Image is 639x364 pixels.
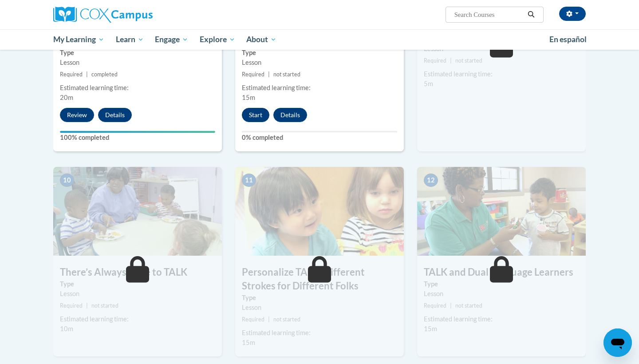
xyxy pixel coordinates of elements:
[60,279,215,289] label: Type
[242,293,397,303] label: Type
[242,316,264,323] span: Required
[417,265,586,279] h3: TALK and Dual Language Learners
[91,302,118,309] span: not started
[246,34,276,45] span: About
[450,302,452,309] span: |
[424,325,437,332] span: 15m
[53,265,222,279] h3: There’s Always Time to TALK
[424,174,438,187] span: 12
[424,314,579,324] div: Estimated learning time:
[454,9,525,20] input: Search Courses
[155,34,188,45] span: Engage
[559,7,586,21] button: Account Settings
[242,328,397,338] div: Estimated learning time:
[242,58,397,67] div: Lesson
[242,71,264,78] span: Required
[242,303,397,313] div: Lesson
[241,29,283,50] a: About
[450,57,452,64] span: |
[525,9,538,20] button: Search
[424,69,579,79] div: Estimated learning time:
[273,316,300,323] span: not started
[194,29,241,50] a: Explore
[417,167,586,256] img: Course Image
[60,48,215,58] label: Type
[424,279,579,289] label: Type
[242,83,397,93] div: Estimated learning time:
[455,57,482,64] span: not started
[242,94,255,101] span: 15m
[149,29,194,50] a: Engage
[242,108,269,122] button: Start
[242,133,397,142] label: 0% completed
[60,133,215,142] label: 100% completed
[424,302,446,309] span: Required
[86,302,88,309] span: |
[60,108,94,122] button: Review
[235,265,404,293] h3: Personalize TALK: Different Strokes for Different Folks
[86,71,88,78] span: |
[91,71,118,78] span: completed
[60,289,215,299] div: Lesson
[53,34,104,45] span: My Learning
[53,7,153,23] img: Cox Campus
[268,316,270,323] span: |
[268,71,270,78] span: |
[544,30,592,49] a: En español
[235,167,404,256] img: Course Image
[200,34,235,45] span: Explore
[60,174,74,187] span: 10
[455,302,482,309] span: not started
[60,131,215,133] div: Your progress
[273,71,300,78] span: not started
[110,29,150,50] a: Learn
[60,94,73,101] span: 20m
[242,48,397,58] label: Type
[60,71,83,78] span: Required
[424,80,433,87] span: 5m
[60,302,83,309] span: Required
[47,29,110,50] a: My Learning
[424,57,446,64] span: Required
[60,325,73,332] span: 10m
[40,29,599,50] div: Main menu
[549,35,587,44] span: En español
[60,83,215,93] div: Estimated learning time:
[242,339,255,346] span: 15m
[60,314,215,324] div: Estimated learning time:
[242,174,256,187] span: 11
[53,7,222,23] a: Cox Campus
[273,108,307,122] button: Details
[53,167,222,256] img: Course Image
[116,34,144,45] span: Learn
[60,58,215,67] div: Lesson
[98,108,132,122] button: Details
[424,289,579,299] div: Lesson
[603,328,632,357] iframe: Button to launch messaging window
